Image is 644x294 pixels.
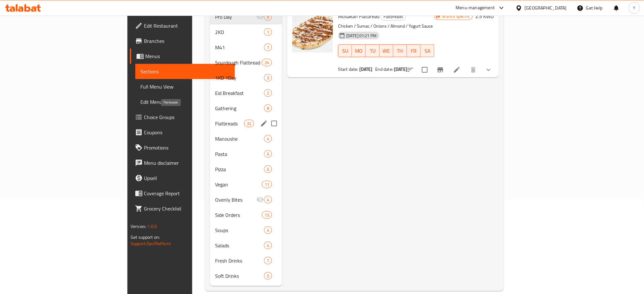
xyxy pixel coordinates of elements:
[264,74,272,82] div: items
[264,28,272,36] div: items
[144,190,230,197] span: Coverage Report
[215,165,264,173] div: Pizza
[264,44,272,50] span: 1
[264,197,272,203] span: 4
[130,155,235,170] a: Menu disclaimer
[144,22,230,30] span: Edit Restaurant
[215,59,262,66] div: Sourdough Flatbread
[394,65,408,73] b: [DATE]
[418,63,431,77] span: Select to update
[264,227,272,233] span: 4
[215,89,264,97] span: Eid Breakfast
[264,272,272,280] div: items
[210,268,282,284] div: Soft Drinks5
[215,74,264,82] span: 1KD 1Day
[264,104,272,112] div: items
[403,62,418,77] button: sort-choices
[215,135,264,143] span: Manoushe
[264,13,272,21] div: items
[130,170,235,186] a: Upsell
[215,28,264,36] div: 2KD
[130,201,235,216] a: Grocery Checklist
[210,177,282,192] div: Vegan11
[210,207,282,223] div: Side Orders13
[210,116,282,131] div: Flatbreads22edit
[366,44,379,57] button: TU
[244,120,254,127] div: items
[210,70,282,85] div: 1KD 1Day3
[264,136,272,142] span: 4
[130,140,235,155] a: Promotions
[525,4,567,11] div: [GEOGRAPHIC_DATA]
[396,46,404,56] span: TH
[215,242,264,249] div: Salads
[352,44,366,57] button: MO
[259,119,269,128] button: edit
[140,68,230,75] span: Sections
[338,11,379,21] span: Musakan Flatbread
[215,150,264,158] span: Pasta
[210,7,282,286] nav: Menu sections
[135,94,235,110] a: Edit Menu
[262,182,272,188] span: 11
[144,129,230,136] span: Coupons
[407,44,421,57] button: FR
[262,59,272,66] div: items
[264,226,272,234] div: items
[210,146,282,162] div: Pasta6
[130,125,235,140] a: Coupons
[456,4,495,12] div: Menu-management
[144,174,230,182] span: Upsell
[440,13,472,19] span: Branch specific
[210,223,282,238] div: Soups4
[131,233,160,241] span: Get support on:
[381,13,406,21] div: Flatbreads
[264,258,272,264] span: 7
[130,110,235,125] a: Choice Groups
[264,243,272,249] span: 4
[421,44,434,57] button: SA
[341,46,349,56] span: SU
[264,43,272,51] div: items
[215,120,244,127] span: Flatbreads
[382,46,391,56] span: WE
[264,242,272,249] div: items
[215,13,256,21] div: Pro Day
[215,226,264,234] span: Soups
[144,144,230,151] span: Promotions
[135,79,235,94] a: Full Menu View
[256,13,264,21] svg: Inactive section
[130,18,235,33] a: Edit Restaurant
[131,222,146,231] span: Version:
[262,60,272,66] span: 24
[210,24,282,40] div: 2KD1
[264,89,272,97] div: items
[633,4,636,11] span: Y
[264,196,272,204] div: items
[144,159,230,167] span: Menu disclaimer
[481,62,496,77] button: show more
[485,66,492,74] svg: Show Choices
[215,104,264,112] span: Gathering
[215,43,264,51] span: M41
[264,165,272,173] div: items
[355,46,363,56] span: MO
[144,37,230,45] span: Branches
[380,44,393,57] button: WE
[210,238,282,253] div: Salads4
[135,64,235,79] a: Sections
[215,272,264,280] div: Soft Drinks
[264,14,272,20] span: 8
[215,196,256,204] span: Ovenly Bites
[147,222,157,231] span: 1.0.0
[145,52,230,60] span: Menus
[244,121,254,127] span: 22
[338,44,352,57] button: SU
[375,65,393,73] span: End date:
[344,33,379,39] span: [DATE] 01:21 PM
